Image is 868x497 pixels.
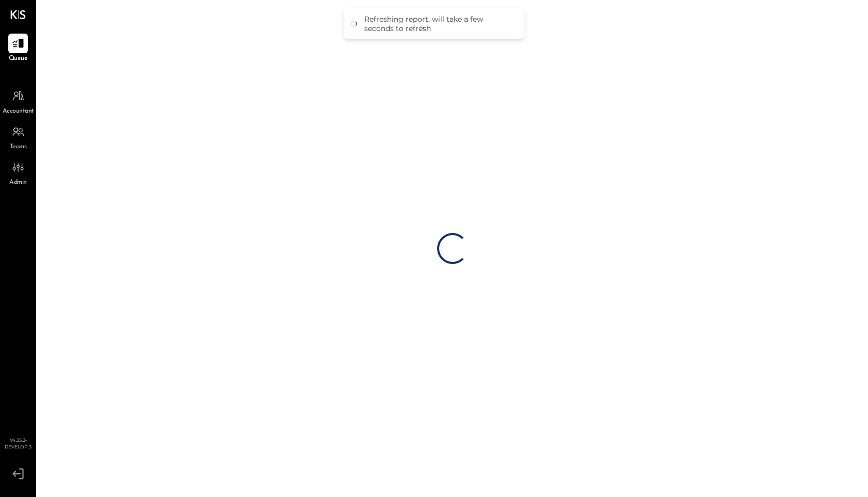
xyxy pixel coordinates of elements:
[9,54,28,64] span: Queue
[1,122,36,152] a: Teams
[1,158,36,188] a: Admin
[3,107,34,116] span: Accountant
[364,14,514,33] div: Refreshing report, will take a few seconds to refresh
[1,34,36,64] a: Queue
[1,86,36,116] a: Accountant
[9,178,27,188] span: Admin
[10,143,27,152] span: Teams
